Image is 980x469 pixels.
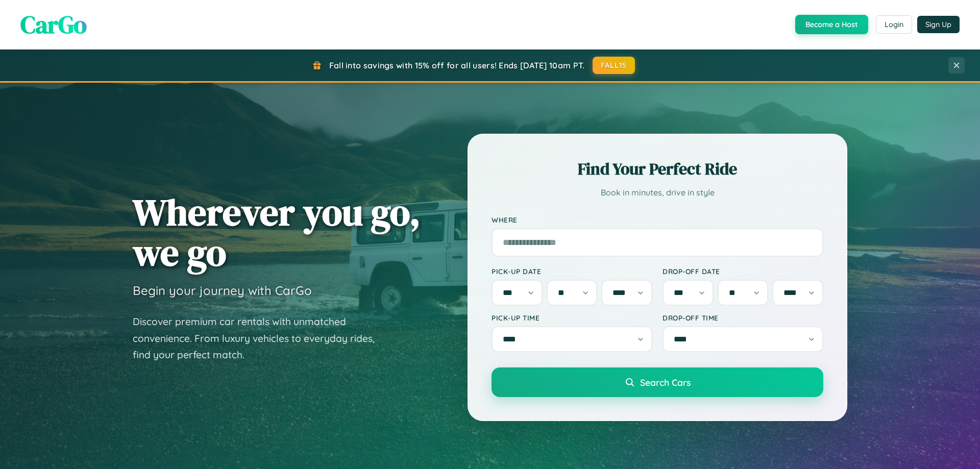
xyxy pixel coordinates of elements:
h3: Begin your journey with CarGo [133,283,312,298]
button: Sign Up [917,16,960,33]
button: Login [876,15,912,34]
label: Pick-up Date [492,267,652,276]
span: Fall into savings with 15% off for all users! Ends [DATE] 10am PT. [329,60,585,70]
label: Pick-up Time [492,313,652,322]
label: Drop-off Time [663,313,823,322]
h1: Wherever you go, we go [133,192,421,273]
button: Become a Host [795,15,868,34]
span: CarGo [20,8,87,41]
span: Search Cars [640,377,691,388]
p: Discover premium car rentals with unmatched convenience. From luxury vehicles to everyday rides, ... [133,313,388,363]
label: Drop-off Date [663,267,823,276]
button: Search Cars [492,367,823,397]
label: Where [492,215,823,224]
h2: Find Your Perfect Ride [492,158,823,180]
p: Book in minutes, drive in style [492,185,823,200]
button: FALL15 [593,57,635,74]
